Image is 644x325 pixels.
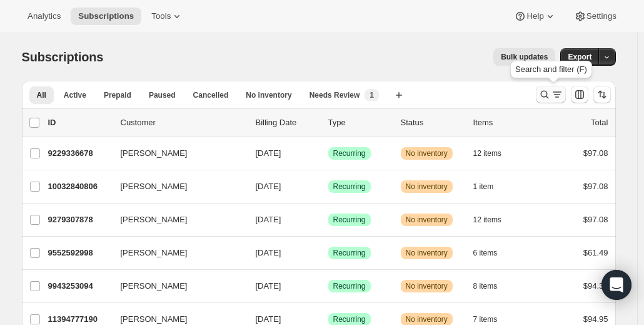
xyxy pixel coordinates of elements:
[501,52,548,62] span: Bulk updates
[583,314,608,324] span: $94.95
[506,8,563,25] button: Help
[333,148,366,158] span: Recurring
[48,280,111,292] p: 9943253094
[473,248,498,258] span: 6 items
[473,145,515,162] button: 12 items
[406,314,448,324] span: No inventory
[256,248,281,257] span: [DATE]
[583,248,608,257] span: $61.49
[389,86,409,104] button: Create new view
[593,86,611,103] button: Sort the results
[333,281,366,291] span: Recurring
[48,145,608,162] div: 9229336678[PERSON_NAME][DATE]SuccessRecurringWarningNo inventory12 items$97.08
[333,314,366,324] span: Recurring
[64,90,86,100] span: Active
[473,314,498,324] span: 7 items
[473,215,501,225] span: 12 items
[121,280,188,292] span: [PERSON_NAME]
[333,215,366,225] span: Recurring
[566,8,624,25] button: Settings
[48,214,111,226] p: 9279307878
[48,147,111,160] p: 9229336678
[473,277,511,295] button: 8 items
[333,248,366,258] span: Recurring
[328,116,391,129] div: Type
[571,86,588,103] button: Customize table column order and visibility
[591,116,608,129] p: Total
[121,214,188,226] span: [PERSON_NAME]
[121,116,246,129] p: Customer
[583,281,608,291] span: $94.38
[20,8,68,25] button: Analytics
[78,11,134,21] span: Subscriptions
[144,8,191,25] button: Tools
[406,182,448,192] span: No inventory
[256,281,281,291] span: [DATE]
[526,11,543,21] span: Help
[473,178,508,195] button: 1 item
[48,116,111,129] p: ID
[406,215,448,225] span: No inventory
[48,244,608,262] div: 9552592998[PERSON_NAME][DATE]SuccessRecurringWarningNo inventory6 items$61.49
[121,180,188,193] span: [PERSON_NAME]
[309,90,360,100] span: Needs Review
[256,182,281,191] span: [DATE]
[48,180,111,193] p: 10032840806
[601,270,631,300] div: Open Intercom Messenger
[568,52,591,62] span: Export
[113,177,238,197] button: [PERSON_NAME]
[48,116,608,129] div: IDCustomerBilling DateTypeStatusItemsTotal
[473,211,515,229] button: 12 items
[113,276,238,296] button: [PERSON_NAME]
[473,148,501,158] span: 12 items
[113,143,238,163] button: [PERSON_NAME]
[28,11,61,21] span: Analytics
[256,116,318,129] p: Billing Date
[583,182,608,191] span: $97.08
[22,50,104,64] span: Subscriptions
[149,90,176,100] span: Paused
[406,148,448,158] span: No inventory
[193,90,229,100] span: Cancelled
[493,48,555,66] button: Bulk updates
[48,247,111,259] p: 9552592998
[113,210,238,230] button: [PERSON_NAME]
[536,86,566,103] button: Search and filter results
[48,277,608,295] div: 9943253094[PERSON_NAME][DATE]SuccessRecurringWarningNo inventory8 items$94.38
[151,11,171,21] span: Tools
[256,148,281,158] span: [DATE]
[586,11,616,21] span: Settings
[246,90,291,100] span: No inventory
[121,247,188,259] span: [PERSON_NAME]
[473,116,536,129] div: Items
[401,116,463,129] p: Status
[583,215,608,224] span: $97.08
[473,244,511,262] button: 6 items
[256,215,281,224] span: [DATE]
[113,243,238,263] button: [PERSON_NAME]
[560,48,599,66] button: Export
[37,90,46,100] span: All
[71,8,141,25] button: Subscriptions
[406,281,448,291] span: No inventory
[370,90,374,100] span: 1
[48,178,608,195] div: 10032840806[PERSON_NAME][DATE]SuccessRecurringWarningNo inventory1 item$97.08
[48,211,608,229] div: 9279307878[PERSON_NAME][DATE]SuccessRecurringWarningNo inventory12 items$97.08
[104,90,131,100] span: Prepaid
[473,182,494,192] span: 1 item
[256,314,281,324] span: [DATE]
[406,248,448,258] span: No inventory
[121,147,188,160] span: [PERSON_NAME]
[473,281,498,291] span: 8 items
[583,148,608,158] span: $97.08
[333,182,366,192] span: Recurring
